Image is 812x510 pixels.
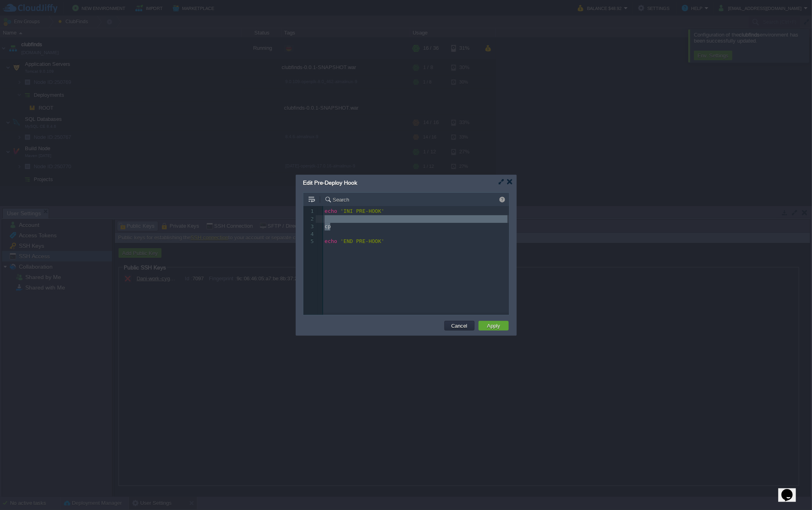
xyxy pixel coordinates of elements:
div: 2 [303,215,316,223]
div: 1 [303,208,316,215]
span: echo [325,208,337,214]
div: 4 [303,231,316,238]
div: 5 [303,238,316,245]
span: Edit Pre-Deploy Hook [303,180,357,186]
button: Apply [485,322,503,329]
span: 'END PRE-HOOK' [340,238,385,244]
iframe: chat widget [778,478,804,502]
button: Search [325,196,352,203]
span: echo [325,238,337,244]
div: 3 [303,223,316,231]
span: 'INI PRE-HOOK' [340,208,385,214]
button: Cancel [449,322,470,329]
span: cp [325,223,331,229]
